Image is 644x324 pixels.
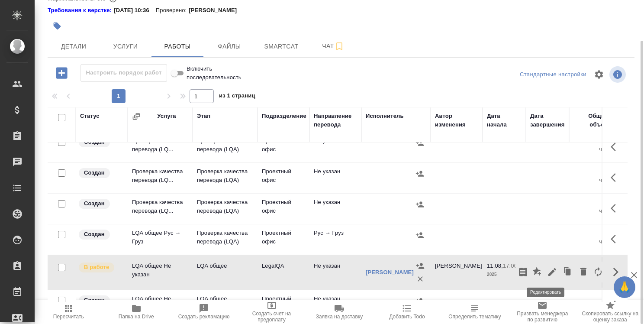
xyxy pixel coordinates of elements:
[448,314,501,320] span: Определить тематику
[197,295,253,303] p: LQA общее
[197,136,253,154] p: Проверка качества перевода (LQA)
[589,64,609,85] span: Настроить таблицу
[197,229,253,246] p: Проверка качества перевода (LQA)
[573,176,608,185] p: час
[78,167,123,179] div: Заказ еще не согласован с клиентом, искать исполнителей рано
[48,6,114,15] a: Требования к верстке:
[78,262,123,273] div: Исполнитель выполняет работу
[258,257,309,288] td: LegalQA
[309,257,361,288] td: Не указан
[105,41,146,52] span: Услуги
[515,262,530,282] button: Скопировать мини-бриф
[366,269,414,275] a: [PERSON_NAME]
[157,41,198,52] span: Работы
[573,198,608,207] p: 0
[78,295,123,306] div: Заказ еще не согласован с клиентом, искать исполнителей рано
[617,278,632,296] span: 🙏
[435,112,478,129] div: Автор изменения
[576,300,644,324] button: Скопировать ссылку на оценку заказа
[50,64,74,82] button: Добавить работу
[258,194,309,224] td: Проектный офис
[80,112,100,120] div: Статус
[309,163,361,193] td: Не указан
[487,270,522,279] p: 2025
[314,112,357,129] div: Направление перевода
[591,262,605,282] button: Заменить
[582,311,639,323] span: Скопировать ссылку на оценку заказа
[48,16,67,36] button: Добавить тэг
[605,167,626,188] button: Здесь прячутся важные кнопки
[560,262,576,282] button: Клонировать
[128,132,193,162] td: Проверка качества перевода (LQ...
[366,112,404,120] div: Исполнитель
[128,194,193,224] td: Проверка качества перевода (LQ...
[53,314,84,320] span: Пересчитать
[413,295,426,308] button: Назначить
[84,230,105,239] p: Создан
[389,314,425,320] span: Добавить Todo
[573,237,608,246] p: час
[189,6,243,15] p: [PERSON_NAME]
[261,41,302,52] span: Smartcat
[609,66,628,83] span: Посмотреть информацию
[157,112,176,120] div: Услуга
[48,6,114,15] div: Нажми, чтобы открыть папку с инструкцией
[258,224,309,255] td: Проектный офис
[530,262,545,282] button: Добавить оценку
[334,41,345,52] svg: Подписаться
[78,229,123,240] div: Заказ еще не согласован с клиентом, искать исполнителей рано
[605,136,626,157] button: Здесь прячутся важные кнопки
[119,314,154,320] span: Папка на Drive
[487,112,522,129] div: Дата начала
[238,300,305,324] button: Создать счет на предоплату
[414,272,427,285] button: Удалить
[309,132,361,162] td: Не указан
[503,262,517,269] p: 17:00
[530,112,565,129] div: Дата завершения
[413,167,426,180] button: Назначить
[258,290,309,321] td: Проектный офис
[156,6,189,15] p: Проверено:
[312,41,354,52] span: Чат
[573,112,608,129] div: Общий объем
[518,68,589,81] div: split button
[576,262,591,282] button: Удалить
[309,194,361,224] td: Не указан
[573,207,608,215] p: час
[413,229,426,242] button: Назначить
[84,263,109,272] p: В работе
[414,259,427,272] button: Назначить
[128,290,193,321] td: LQA общее Не указан
[178,314,230,320] span: Создать рекламацию
[209,41,250,52] span: Файлы
[441,300,509,324] button: Определить тематику
[514,311,571,323] span: Призвать менеджера по развитию
[309,290,361,321] td: Не указан
[53,41,94,52] span: Детали
[605,262,626,282] button: Скрыть кнопки
[84,199,105,208] p: Создан
[114,6,156,15] p: [DATE] 10:36
[78,198,123,210] div: Заказ еще не согласован с клиентом, искать исполнителей рано
[197,167,253,185] p: Проверка качества перевода (LQA)
[573,229,608,237] p: 0
[306,300,373,324] button: Заявка на доставку
[487,262,503,269] p: 11.08,
[197,198,253,215] p: Проверка качества перевода (LQA)
[309,224,361,255] td: Рус → Груз
[373,300,441,324] button: Добавить Todo
[128,257,193,288] td: LQA общее Не указан
[413,198,426,211] button: Назначить
[614,276,635,298] button: 🙏
[509,300,576,324] button: Призвать менеджера по развитию
[84,296,105,305] p: Создан
[573,295,608,303] p: 0
[573,167,608,176] p: 0
[605,198,626,219] button: Здесь прячутся важные кнопки
[219,91,255,103] span: из 1 страниц
[316,314,363,320] span: Заявка на доставку
[102,300,170,324] button: Папка на Drive
[128,163,193,193] td: Проверка качества перевода (LQ...
[258,132,309,162] td: Проектный офис
[431,257,483,288] td: [PERSON_NAME]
